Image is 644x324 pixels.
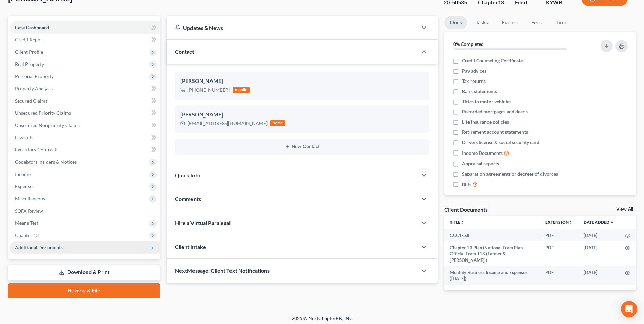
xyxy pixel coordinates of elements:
span: Expenses [15,183,34,189]
span: Retirement account statements [462,129,528,136]
a: Date Added expand_more [584,220,614,225]
span: Miscellaneous [15,196,45,201]
span: Codebtors Insiders & Notices [15,159,77,165]
span: Pay advices [462,68,486,74]
span: Income [15,171,31,177]
td: [DATE] [578,241,620,266]
span: Executory Contracts [15,147,58,152]
span: Additional Documents [15,245,63,250]
a: Review & File [8,283,160,298]
span: Bills [462,181,471,188]
a: Unsecured Nonpriority Claims [10,119,160,131]
span: Tax returns [462,78,486,85]
td: PDF [540,266,578,285]
span: Drivers license & social security card [462,139,539,146]
div: mobile [233,87,250,93]
div: Updates & News [175,24,409,31]
a: Property Analysis [10,83,160,95]
div: Open Intercom Messenger [621,301,637,317]
td: Chapter 13 Plan (National Form Plan - Official Form 113 (Farmer & [PERSON_NAME])) [444,241,540,266]
span: NextMessage: Client Text Notifications [175,267,270,274]
a: Events [496,16,523,29]
td: [DATE] [578,229,620,241]
span: Means Test [15,220,38,226]
span: Client Intake [175,244,206,250]
span: Secured Claims [15,98,48,104]
span: Income Documents [462,150,503,157]
i: unfold_more [460,221,464,225]
span: Recorded mortgages and deeds [462,108,528,115]
span: Separation agreements or decrees of divorces [462,170,558,177]
span: Bank statements [462,88,497,95]
a: Lawsuits [10,131,160,144]
a: Secured Claims [10,95,160,107]
div: [PHONE_NUMBER] [188,87,230,93]
span: Credit Report [15,37,44,42]
div: [EMAIL_ADDRESS][DOMAIN_NAME] [188,120,268,127]
td: Monthly Business Income and Expenses ([DATE]) [444,266,540,285]
span: Credit Counseling Certificate [462,57,523,64]
span: Case Dashboard [15,24,49,30]
td: PDF [540,229,578,241]
td: [DATE] [578,266,620,285]
a: Titleunfold_more [450,220,464,225]
span: Real Property [15,61,44,67]
td: CCC1-pdf [444,229,540,241]
i: unfold_more [569,221,573,225]
div: Client Documents [444,206,488,213]
span: Quick Info [175,172,200,178]
span: Chapter 13 [15,232,39,238]
span: Appraisal reports [462,160,499,167]
span: Life insurance policies [462,119,509,125]
a: SOFA Review [10,205,160,217]
div: [PERSON_NAME] [180,77,424,85]
a: Credit Report [10,34,160,46]
span: Client Profile [15,49,43,55]
div: home [270,120,285,126]
a: Docs [444,16,467,29]
strong: 0% Completed [453,41,484,47]
span: Property Analysis [15,86,53,91]
span: Titles to motor vehicles [462,98,511,105]
button: New Contact [180,144,424,149]
a: Tasks [470,16,494,29]
a: Unsecured Priority Claims [10,107,160,119]
span: Lawsuits [15,134,33,140]
td: PDF [540,241,578,266]
a: Case Dashboard [10,21,160,34]
a: Download & Print [8,265,160,281]
span: Unsecured Nonpriority Claims [15,122,80,128]
a: Extensionunfold_more [545,220,573,225]
a: View All [616,207,633,212]
span: Hire a Virtual Paralegal [175,220,231,226]
a: Timer [550,16,575,29]
div: [PERSON_NAME] [180,111,424,119]
span: Personal Property [15,73,54,79]
i: expand_more [610,221,614,225]
span: Contact [175,48,194,55]
span: Unsecured Priority Claims [15,110,71,116]
a: Executory Contracts [10,144,160,156]
span: SOFA Review [15,208,43,214]
a: Fees [526,16,548,29]
span: Comments [175,196,201,202]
